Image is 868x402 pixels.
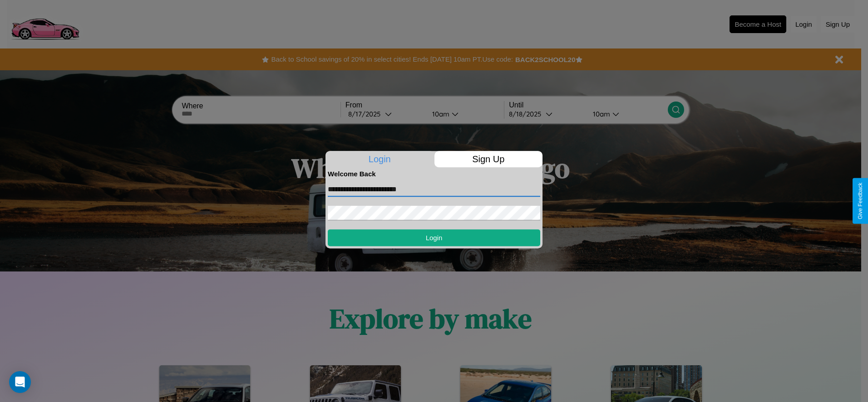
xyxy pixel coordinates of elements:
[9,371,31,393] div: Open Intercom Messenger
[434,151,543,167] p: Sign Up
[328,229,540,246] button: Login
[325,151,434,167] p: Login
[857,183,863,219] div: Give Feedback
[328,170,540,178] h4: Welcome Back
